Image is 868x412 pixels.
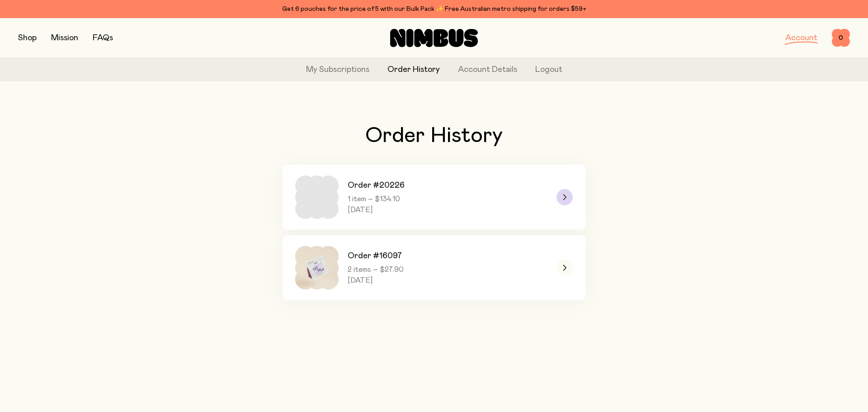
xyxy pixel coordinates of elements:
[535,64,562,76] button: Logout
[387,64,440,76] a: Order History
[18,4,850,14] div: Get 6 pouches for the price of 5 with our Bulk Pack ✨ Free Australian metro shipping for orders $59+
[348,180,405,191] h3: Order #20226
[93,34,113,42] a: FAQs
[348,265,404,274] span: 2 items – $27.90
[51,34,78,42] a: Mission
[306,64,369,76] a: My Subscriptions
[283,125,585,147] h2: Order History
[348,276,404,285] span: [DATE]
[348,194,405,204] span: 1 item – $134.10
[283,165,585,230] a: Order #202261 item – $134.10[DATE]
[785,34,817,42] a: Account
[348,251,402,261] h3: Order #16097
[832,29,850,47] button: 0
[348,205,405,214] span: [DATE]
[283,235,585,300] a: Order #160972 items – $27.90[DATE]
[458,64,517,76] a: Account Details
